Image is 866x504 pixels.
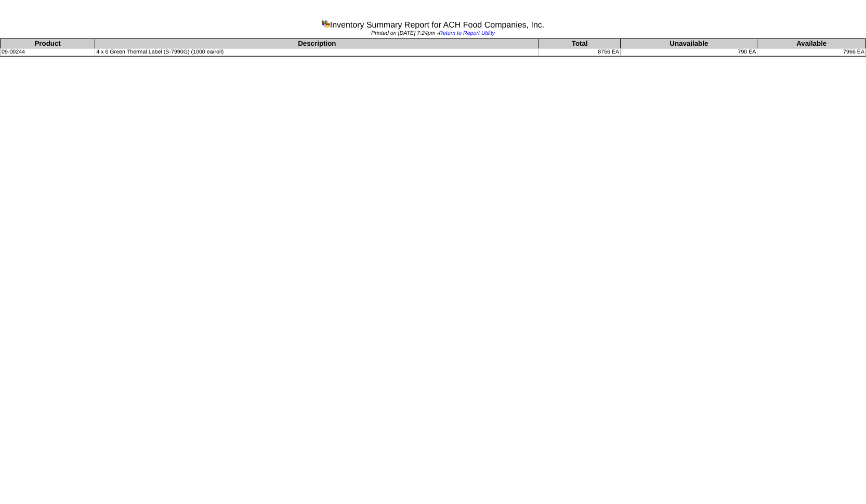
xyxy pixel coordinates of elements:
th: Product [1,39,95,48]
td: 8756 EA [539,48,621,56]
th: Total [539,39,621,48]
td: 790 EA [621,48,757,56]
a: Return to Report Utility [439,30,495,36]
img: graph.gif [322,19,330,28]
th: Available [757,39,866,48]
td: 09-00244 [1,48,95,56]
th: Unavailable [621,39,757,48]
td: 7966 EA [757,48,866,56]
th: Description [95,39,539,48]
td: 4 x 6 Green Thermal Label (S-7990G) (1000 ea/roll) [95,48,539,56]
